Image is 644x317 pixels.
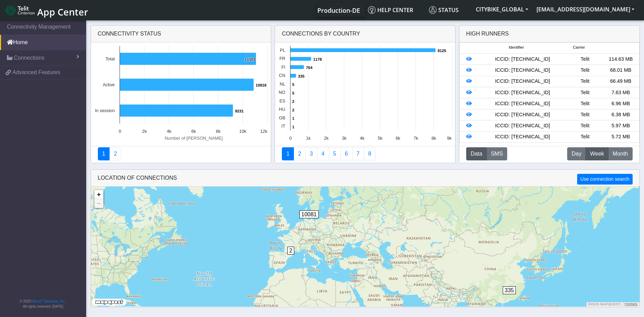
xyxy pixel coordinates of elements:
[292,82,294,87] text: 5
[306,136,311,141] text: 1k
[396,136,400,141] text: 6k
[31,299,65,303] a: Telit IoT Solutions, Inc.
[275,26,455,42] div: Connections By Country
[289,136,292,141] text: 0
[260,129,267,134] text: 12k
[317,6,360,14] span: Production-DE
[447,136,452,141] text: 9k
[279,90,285,95] text: NO
[6,5,34,16] img: logo-telit-cinterion-gw-new.png
[608,147,632,160] button: Month
[426,3,472,17] a: Status
[603,78,639,85] div: 66.49 MB
[603,56,639,63] div: 114.63 MB
[613,150,628,158] span: Month
[12,68,60,77] span: Advanced Features
[365,3,426,17] a: Help center
[282,123,286,129] text: IT
[105,56,115,61] text: Total
[313,57,322,61] text: 1178
[478,67,567,74] div: ICCID: [TECHNICAL_ID]
[466,30,509,38] div: High Runners
[256,83,266,87] text: 10918
[119,129,121,134] text: 0
[478,89,567,97] div: ICCID: [TECHNICAL_ID]
[317,3,360,17] a: Your current platform instance
[586,302,639,307] div: ©2025 MapQuest, |
[165,136,223,141] text: Number of [PERSON_NAME]
[94,199,103,208] a: Zoom out
[98,147,110,160] a: Connectivity status
[91,170,640,187] div: LOCATION OF CONNECTIONS
[567,100,603,108] div: Telit
[603,100,639,108] div: 6.96 MB
[603,67,639,74] div: 68.01 MB
[279,56,285,61] text: FR
[37,6,88,18] span: App Center
[478,133,567,141] div: ICCID: [TECHNICAL_ID]
[282,147,448,160] nav: Summary paging
[567,122,603,130] div: Telit
[625,303,638,306] a: Terms
[317,147,329,160] a: Connections By Carrier
[472,3,532,16] button: CITYBIKE_GLOBAL
[235,109,244,113] text: 9231
[509,44,524,50] span: Identifier
[572,150,581,158] span: Day
[567,147,586,160] button: Day
[567,56,603,63] div: Telit
[245,57,255,61] text: 11103
[360,136,365,141] text: 4k
[603,111,639,119] div: 6.38 MB
[292,116,294,120] text: 1
[567,89,603,97] div: Telit
[478,78,567,85] div: ICCID: [TECHNICAL_ID]
[342,136,347,141] text: 3k
[280,48,285,53] text: PL
[478,56,567,63] div: ICCID: [TECHNICAL_ID]
[585,147,609,160] button: Week
[503,286,516,294] span: 335
[429,6,459,14] span: Status
[577,174,632,185] button: Use connection search
[532,3,638,16] button: [EMAIL_ADDRESS][DOMAIN_NAME]
[438,49,446,53] text: 8125
[368,6,376,14] img: knowledge.svg
[487,147,508,160] button: SMS
[329,147,341,160] a: Usage by Carrier
[279,98,285,103] text: ES
[413,136,418,141] text: 7k
[279,73,285,78] text: CN
[567,111,603,119] div: Telit
[603,133,639,141] div: 5.72 MB
[142,129,147,134] text: 2k
[95,108,115,113] text: In session
[573,44,585,50] span: Carrier
[167,129,172,134] text: 4k
[567,133,603,141] div: Telit
[306,66,313,70] text: 764
[567,67,603,74] div: Telit
[109,147,121,160] a: Deployment status
[368,6,413,14] span: Help center
[567,78,603,85] div: Telit
[431,136,436,141] text: 8k
[294,147,306,160] a: Carrier
[478,122,567,130] div: ICCID: [TECHNICAL_ID]
[191,129,196,134] text: 6k
[292,91,294,95] text: 5
[478,100,567,108] div: ICCID: [TECHNICAL_ID]
[340,147,352,160] a: 14 Days Trend
[279,107,285,112] text: HU
[590,150,604,158] span: Week
[478,111,567,119] div: ICCID: [TECHNICAL_ID]
[603,122,639,130] div: 5.97 MB
[603,89,639,97] div: 7.63 MB
[279,115,286,120] text: GB
[292,99,294,103] text: 2
[94,190,103,199] a: Zoom in
[282,147,294,160] a: Connections By Country
[216,129,221,134] text: 8k
[6,3,87,18] a: App Center
[14,54,44,62] span: Connections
